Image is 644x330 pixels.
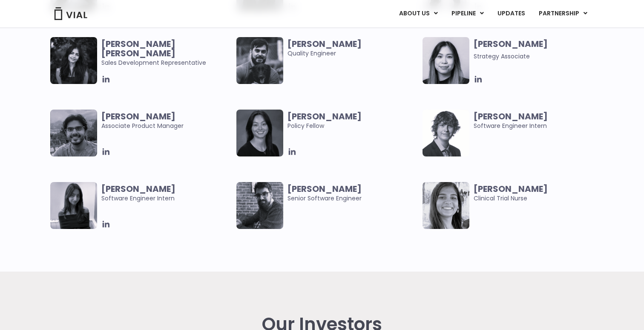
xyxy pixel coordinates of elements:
[474,184,604,203] span: Clinical Trial Nurse
[101,38,175,59] b: [PERSON_NAME] [PERSON_NAME]
[474,110,548,122] b: [PERSON_NAME]
[491,6,532,21] a: UPDATES
[474,112,604,130] span: Software Engineer Intern
[392,6,444,21] a: ABOUT USMenu Toggle
[423,182,469,229] img: Smiling woman named Deepa
[101,112,232,130] span: Associate Product Manager
[287,184,418,203] span: Senior Software Engineer
[236,182,283,229] img: Smiling man named Dugi Surdulli
[50,37,97,84] img: Smiling woman named Harman
[287,110,362,122] b: [PERSON_NAME]
[423,37,469,84] img: Headshot of smiling woman named Vanessa
[287,112,418,130] span: Policy Fellow
[445,6,490,21] a: PIPELINEMenu Toggle
[474,38,548,50] b: [PERSON_NAME]
[101,39,232,67] span: Sales Development Representative
[50,110,97,156] img: Headshot of smiling man named Abhinav
[101,110,175,122] b: [PERSON_NAME]
[474,52,530,61] span: Strategy Associate
[101,183,175,195] b: [PERSON_NAME]
[236,110,283,156] img: Smiling woman named Claudia
[287,39,418,58] span: Quality Engineer
[287,38,362,50] b: [PERSON_NAME]
[474,183,548,195] b: [PERSON_NAME]
[532,6,594,21] a: PARTNERSHIPMenu Toggle
[236,37,283,84] img: Man smiling posing for picture
[287,183,362,195] b: [PERSON_NAME]
[54,7,88,20] img: Vial Logo
[101,184,232,203] span: Software Engineer Intern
